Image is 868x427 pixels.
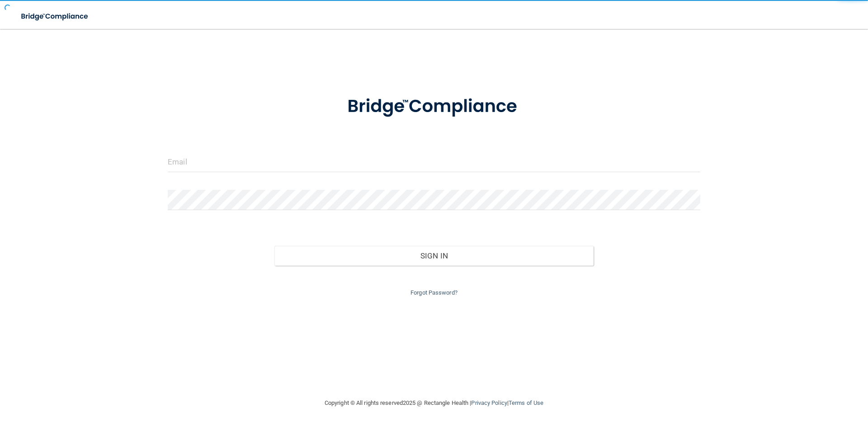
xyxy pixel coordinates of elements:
div: Copyright © All rights reserved 2025 @ Rectangle Health | | [269,389,599,418]
img: bridge_compliance_login_screen.278c3ca4.svg [329,83,539,130]
input: Email [168,152,700,172]
img: bridge_compliance_login_screen.278c3ca4.svg [14,7,97,26]
button: Sign In [274,246,594,266]
a: Privacy Policy [471,399,507,406]
a: Terms of Use [509,399,543,406]
a: Forgot Password? [410,289,458,296]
